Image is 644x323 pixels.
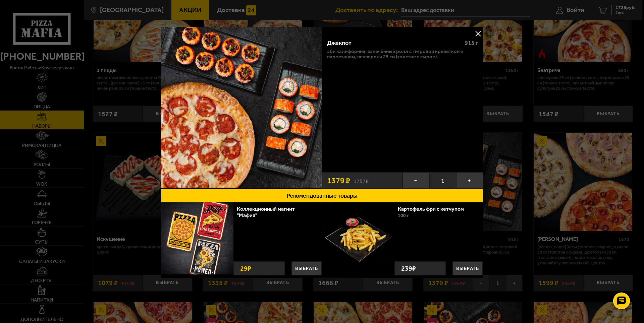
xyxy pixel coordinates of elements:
strong: 239 ₽ [399,262,418,275]
a: Коллекционный магнит "Мафия" [237,206,295,218]
button: − [402,172,429,189]
span: 100 г [398,213,409,218]
button: Выбрать [291,261,322,275]
button: Рекомендованные товары [161,189,483,202]
strong: 29 ₽ [238,262,253,275]
div: Джекпот [327,40,459,47]
a: Картофель фри с кетчупом [398,206,471,212]
span: 1 [429,172,456,189]
s: 1757 ₽ [354,177,369,184]
p: Эби Калифорния, Запечённый ролл с тигровой креветкой и пармезаном, Пепперони 25 см (толстое с сыр... [327,49,478,59]
button: + [456,172,483,189]
a: Джекпот [161,27,322,189]
button: Выбрать [452,261,483,275]
span: 915 г [465,39,478,47]
span: 1379 ₽ [327,177,350,185]
img: Джекпот [161,27,322,188]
